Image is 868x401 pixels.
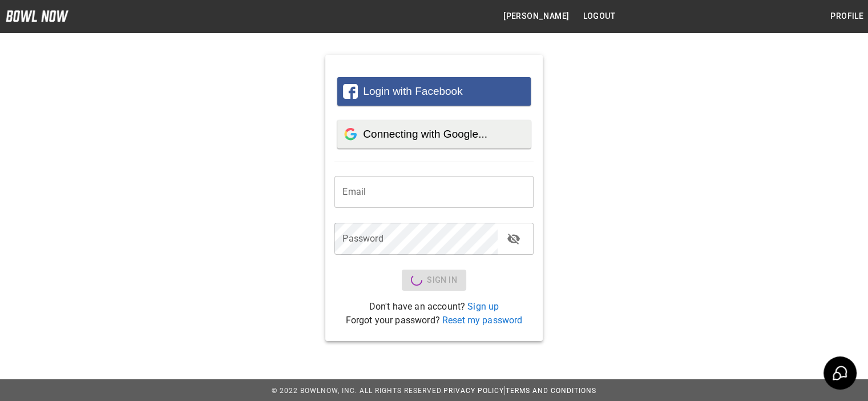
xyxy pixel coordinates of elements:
button: toggle password visibility [502,227,525,250]
span: © 2022 BowlNow, Inc. All Rights Reserved. [272,387,443,395]
img: logo [6,10,68,22]
a: Sign up [467,301,499,312]
button: Connecting with Google... [337,120,530,149]
button: Profile [826,6,868,27]
p: Forgot your password? [334,314,533,327]
a: Reset my password [442,315,523,326]
a: Terms and Conditions [506,387,596,395]
button: Logout [578,6,619,27]
button: [PERSON_NAME] [499,6,574,27]
span: Connecting with Google... [363,128,487,140]
a: Privacy Policy [443,387,504,395]
p: Don't have an account? [334,300,533,314]
button: Login with Facebook [337,77,530,106]
span: Login with Facebook [363,85,462,97]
